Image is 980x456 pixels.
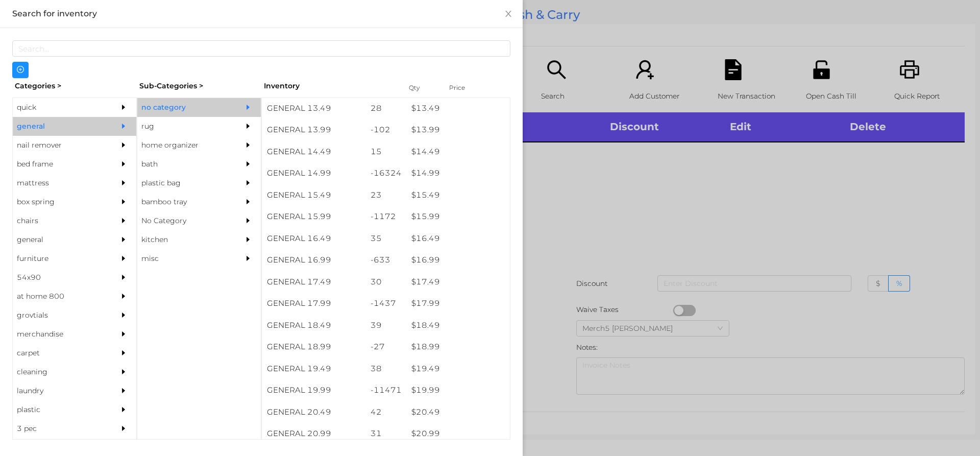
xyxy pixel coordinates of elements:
[406,379,510,401] div: $ 19.99
[365,249,407,271] div: -633
[365,336,407,358] div: -27
[406,293,510,315] div: $ 17.99
[262,141,365,163] div: GENERAL 14.49
[365,162,407,184] div: -16324
[262,249,365,271] div: GENERAL 16.99
[262,98,365,119] div: GENERAL 13.49
[120,217,127,224] i: icon: caret-right
[365,228,407,250] div: 35
[406,98,510,119] div: $ 13.49
[244,123,252,130] i: icon: caret-right
[406,162,510,184] div: $ 14.99
[13,136,106,155] div: nail remover
[120,330,127,338] i: icon: caret-right
[406,271,510,293] div: $ 17.49
[262,119,365,141] div: GENERAL 13.99
[120,406,127,413] i: icon: caret-right
[13,419,106,438] div: 3 pec
[12,78,137,94] div: Categories >
[120,104,127,111] i: icon: caret-right
[13,344,106,363] div: carpet
[120,141,127,149] i: icon: caret-right
[137,249,230,268] div: misc
[13,98,106,117] div: quick
[13,193,106,211] div: box spring
[120,236,127,243] i: icon: caret-right
[137,174,230,193] div: plastic bag
[244,160,252,167] i: icon: caret-right
[137,117,230,136] div: rug
[120,255,127,262] i: icon: caret-right
[244,217,252,224] i: icon: caret-right
[262,271,365,293] div: GENERAL 17.49
[137,155,230,174] div: bath
[365,315,407,337] div: 39
[406,423,510,445] div: $ 20.99
[406,228,510,250] div: $ 16.49
[406,184,510,206] div: $ 15.49
[120,311,127,319] i: icon: caret-right
[120,368,127,375] i: icon: caret-right
[447,81,487,95] div: Price
[365,206,407,228] div: -1172
[365,119,407,141] div: -102
[13,174,106,193] div: mattress
[365,423,407,445] div: 31
[13,155,106,174] div: bed frame
[406,358,510,380] div: $ 19.49
[13,363,106,381] div: cleaning
[262,379,365,401] div: GENERAL 19.99
[120,349,127,356] i: icon: caret-right
[365,379,407,401] div: -11471
[365,98,407,119] div: 28
[13,400,106,419] div: plastic
[244,179,252,186] i: icon: caret-right
[262,293,365,315] div: GENERAL 17.99
[12,8,510,19] div: Search for inventory
[13,287,106,306] div: at home 800
[406,336,510,358] div: $ 18.99
[137,193,230,211] div: bamboo tray
[137,136,230,155] div: home organizer
[120,425,127,432] i: icon: caret-right
[244,198,252,205] i: icon: caret-right
[504,10,512,18] i: icon: close
[13,325,106,344] div: merchandise
[120,179,127,186] i: icon: caret-right
[262,315,365,337] div: GENERAL 18.49
[137,78,261,94] div: Sub-Categories >
[406,249,510,271] div: $ 16.99
[365,271,407,293] div: 30
[12,40,510,57] input: Search...
[262,228,365,250] div: GENERAL 16.49
[13,117,106,136] div: general
[244,141,252,149] i: icon: caret-right
[365,141,407,163] div: 15
[406,315,510,337] div: $ 18.49
[120,387,127,394] i: icon: caret-right
[137,98,230,117] div: no category
[262,184,365,206] div: GENERAL 15.49
[13,230,106,249] div: general
[120,160,127,167] i: icon: caret-right
[264,81,396,91] div: Inventory
[406,206,510,228] div: $ 15.99
[262,206,365,228] div: GENERAL 15.99
[365,184,407,206] div: 23
[12,62,29,78] button: icon: plus-circle
[365,358,407,380] div: 38
[13,211,106,230] div: chairs
[13,381,106,400] div: laundry
[13,268,106,287] div: 54x90
[406,81,437,95] div: Qty
[262,401,365,423] div: GENERAL 20.49
[137,211,230,230] div: No Category
[406,401,510,423] div: $ 20.49
[244,255,252,262] i: icon: caret-right
[244,104,252,111] i: icon: caret-right
[406,141,510,163] div: $ 14.49
[120,293,127,300] i: icon: caret-right
[13,249,106,268] div: furniture
[262,358,365,380] div: GENERAL 19.49
[262,423,365,445] div: GENERAL 20.99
